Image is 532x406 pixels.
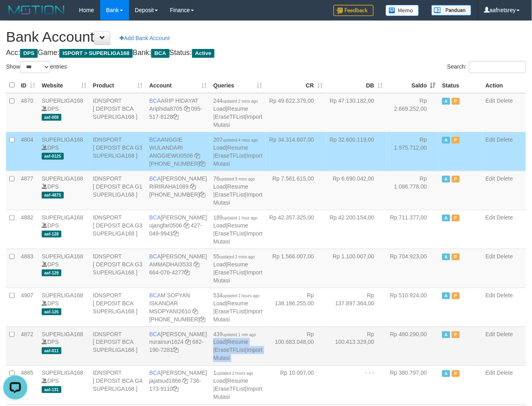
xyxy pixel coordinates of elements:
img: panduan.png [431,5,471,16]
span: BCA [149,136,161,143]
a: Copy 4062213373 to clipboard [200,160,205,167]
td: [PERSON_NAME] 664-076-4277 [146,249,210,288]
span: BCA [149,253,161,260]
td: DPS [38,210,90,249]
td: 4885 [18,365,38,404]
a: Copy nurainun1624 to clipboard [185,339,191,345]
a: jajatsud1866 [149,378,181,384]
a: Delete [497,253,513,260]
a: ANGGIEWU0506 [149,152,193,159]
img: MOTION_logo.png [6,4,67,16]
span: aaf-129 [42,270,61,276]
span: updated 9 mins ago [220,177,255,181]
td: DPS [38,249,90,288]
a: Delete [497,214,513,221]
td: Rp 704.923,00 [386,249,439,288]
td: DPS [38,93,90,132]
a: SUPERLIGA168 [42,214,83,221]
td: DPS [38,365,90,404]
span: | | | [213,292,262,323]
h1: Bank Account [6,29,526,45]
span: ISPORT > SUPERLIGA168 [59,49,133,58]
td: IDNSPORT [ DEPOSIT BCA G3 SUPERLIGA168 ] [90,210,146,249]
td: Rp 1.975.712,00 [386,132,439,171]
a: Load [213,339,226,345]
span: Active [442,370,450,377]
a: Copy RIRIRAHA1089 to clipboard [190,183,196,190]
td: 4804 [18,132,38,171]
span: updated 2 hours ago [216,371,253,376]
a: Import Mutasi [213,191,262,206]
th: Status [439,77,482,93]
a: Import Mutasi [213,347,262,361]
span: Active [442,215,450,221]
span: Active [192,49,215,58]
span: BCA [149,214,161,221]
td: [PERSON_NAME] 682-190-7281 [146,327,210,365]
a: Copy 6640764277 to clipboard [184,269,190,276]
a: Copy 4270499941 to clipboard [173,230,179,237]
select: Showentries [20,61,50,73]
td: IDNSPORT [ DEPOSIT BCA G3 SUPERLIGA168 ] [90,249,146,288]
a: Edit [485,136,495,143]
th: CR: activate to sort column ascending [266,77,326,93]
a: Import Mutasi [213,230,262,245]
span: Paused [452,370,460,377]
a: Edit [485,253,495,260]
span: Paused [452,176,460,183]
a: Resume [227,378,248,384]
td: Rp 100.413.329,00 [326,327,386,365]
span: | | | [213,175,262,206]
a: Resume [227,261,248,268]
td: Rp 6.690.042,00 [326,171,386,210]
span: Paused [452,98,460,105]
td: DPS [38,132,90,171]
td: Rp 100.683.048,00 [266,327,326,365]
td: Rp 42.357.325,00 [266,210,326,249]
a: EraseTFList [215,386,245,392]
th: Queries: activate to sort column ascending [210,77,265,93]
a: Resume [227,106,248,112]
img: Button%20Memo.svg [386,5,419,16]
span: BCA [149,97,161,104]
span: updated 2 hours ago [223,294,260,298]
a: Resume [227,300,248,307]
a: Copy 0955178128 to clipboard [173,114,179,120]
span: Active [442,176,450,183]
span: aaf-008 [42,114,61,121]
td: IDNSPORT [ DEPOSIT BCA G4 SUPERLIGA168 ] [90,365,146,404]
td: [PERSON_NAME] 736-173-9110 [146,365,210,404]
a: SUPERLIGA168 [42,331,83,337]
span: updated 1 min ago [223,333,256,337]
span: Paused [452,254,460,260]
a: Copy 4062281611 to clipboard [200,191,205,198]
td: Rp 380.797,00 [386,365,439,404]
td: 4882 [18,210,38,249]
a: EraseTFList [215,308,245,315]
th: ID: activate to sort column ascending [18,77,38,93]
a: SUPERLIGA168 [42,97,83,104]
td: Rp 510.924,00 [386,288,439,327]
td: 4877 [18,171,38,210]
span: | | | [213,331,262,361]
span: Active [442,137,450,144]
span: aaf-0125 [42,153,64,160]
a: Add Bank Account [114,31,175,45]
a: Load [213,106,226,112]
th: DB: activate to sort column ascending [326,77,386,93]
a: Import Mutasi [213,269,262,284]
td: Rp 1.086.778,00 [386,171,439,210]
span: 189 [213,214,257,221]
a: Load [213,144,226,151]
a: Load [213,222,226,229]
a: Copy 7361739110 to clipboard [173,386,179,392]
span: aaf-4875 [42,192,64,199]
span: | | | [213,97,262,128]
span: BCA [149,292,161,298]
th: Product: activate to sort column ascending [90,77,146,93]
span: Active [442,331,450,338]
input: Search: [469,61,526,73]
td: 4872 [18,327,38,365]
a: Resume [227,144,248,151]
span: BCA [151,49,169,58]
